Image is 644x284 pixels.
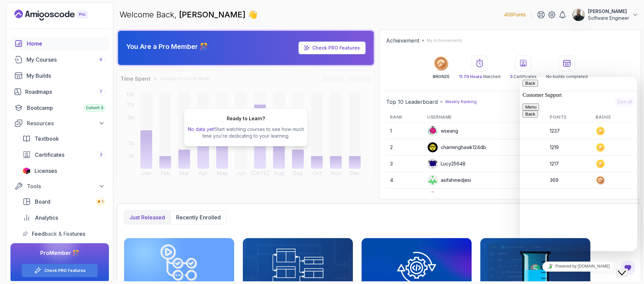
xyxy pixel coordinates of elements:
[248,9,258,20] span: 👋
[510,74,537,79] p: Certificates
[386,123,423,139] td: 1
[44,268,86,273] a: Check PRO Features
[433,74,449,79] p: BRONZE
[427,38,462,43] p: My Achievements
[35,135,59,143] span: Textbook
[26,72,105,80] div: My Builds
[445,99,477,104] p: Weekly Ranking
[386,139,423,156] td: 2
[10,53,109,66] a: courses
[10,37,109,50] a: home
[100,152,102,157] span: 3
[10,101,109,115] a: bootcamp
[102,199,103,204] span: 1
[428,142,438,152] img: user profile image
[588,15,629,21] p: Software Engineer
[386,172,423,189] td: 4
[427,126,458,136] div: wseang
[10,85,109,98] a: roadmaps
[386,156,423,172] td: 3
[35,214,58,222] span: Analytics
[35,198,50,206] span: Board
[32,230,85,238] span: Feedback & Features
[504,11,526,18] p: 455 Points
[10,180,109,192] button: Tools
[126,42,208,51] p: You Are a Pro Member 🎊
[227,115,265,122] h2: Ready to Learn?
[588,8,629,15] p: [PERSON_NAME]
[27,182,105,190] div: Tools
[119,9,258,20] p: Welcome Back,
[427,175,471,186] div: asifahmedjesi
[428,159,438,169] img: default monster avatar
[10,117,109,129] button: Resources
[22,167,31,174] img: jetbrains icon
[459,74,482,79] span: 11.70 Hours
[25,88,105,96] div: Roadmaps
[427,191,470,202] div: Sabrina0704
[572,8,585,21] img: user profile image
[100,57,102,62] span: 6
[179,10,248,19] span: [PERSON_NAME]
[21,264,98,277] button: Check PRO Features
[427,142,486,153] div: charminghawk124db
[386,112,423,123] th: Rank
[35,151,64,159] span: Certificates
[129,213,165,221] p: Just released
[27,119,105,127] div: Resources
[459,74,500,79] p: Watched
[18,148,109,161] a: certificates
[546,74,588,79] p: No builds completed
[520,259,637,274] iframe: chat widget
[187,126,305,139] p: Start watching courses to see how much time you’re dedicating to your learning.
[10,69,109,82] a: builds
[428,126,438,136] img: default monster avatar
[188,126,215,132] span: No data yet!
[572,8,639,21] button: user profile image[PERSON_NAME]Software Engineer
[18,164,109,177] a: licenses
[386,189,423,205] td: 5
[18,195,109,208] a: board
[428,175,438,185] img: user profile image
[299,42,366,54] a: Check PRO Features
[18,227,109,240] a: feedback
[124,211,170,224] button: Just released
[176,213,221,221] p: Recently enrolled
[27,104,105,112] div: Bootcamp
[520,77,637,251] iframe: chat widget
[26,56,105,64] div: My Courses
[386,37,419,45] h2: Achievement
[428,192,438,202] img: default monster avatar
[616,257,637,277] iframe: chat widget
[170,211,226,224] button: Recently enrolled
[86,105,103,111] span: Cohort 3
[100,89,102,94] span: 7
[14,10,103,20] a: Landing page
[312,45,360,51] a: Check PRO Features
[27,40,105,48] div: Home
[386,98,438,106] h2: Top 10 Leaderboard
[18,132,109,145] a: textbook
[35,167,57,175] span: Licenses
[18,211,109,224] a: analytics
[427,158,466,169] div: Lucy25648
[510,74,513,79] span: 3
[423,112,546,123] th: Username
